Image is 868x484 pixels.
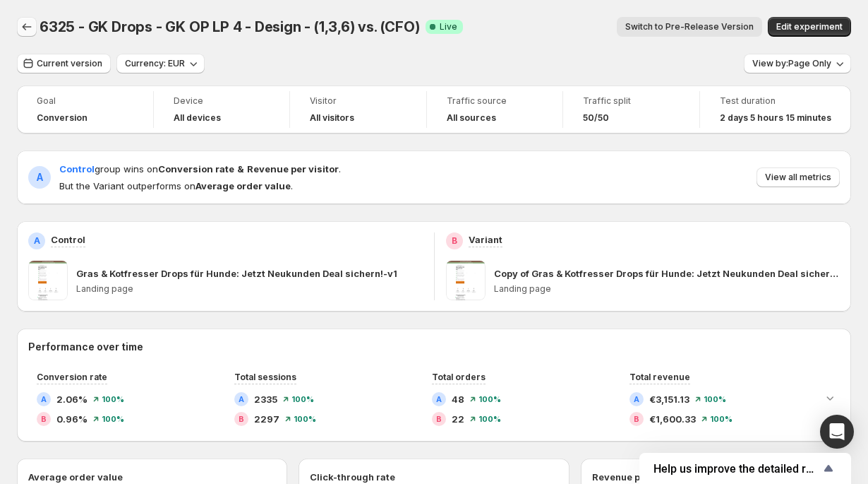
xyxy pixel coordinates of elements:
[768,17,851,37] button: Edit experiment
[59,163,341,175] span: group wins on .
[653,462,820,476] span: Help us improve the detailed report for A/B campaigns
[494,266,840,281] p: Copy of Gras & Kotfresser Drops für Hunde: Jetzt Neukunden Deal sichern!-v1
[710,415,733,423] span: 100 %
[102,395,124,403] span: 100 %
[447,112,496,124] h4: All sources
[28,261,68,300] img: Gras & Kotfresser Drops für Hunde: Jetzt Neukunden Deal sichern!-v1
[752,58,831,69] span: View by: Page Only
[28,340,840,354] h2: Performance over time
[294,415,316,423] span: 100 %
[452,235,457,247] h2: B
[254,392,277,406] span: 2335
[720,94,831,125] a: Test duration2 days 5 hours 15 minutes
[34,235,40,247] h2: A
[765,172,831,183] span: View all metrics
[76,266,397,281] p: Gras & Kotfresser Drops für Hunde: Jetzt Neukunden Deal sichern!-v1
[158,163,234,175] strong: Conversion rate
[174,112,221,124] h4: All devices
[446,261,486,300] img: Copy of Gras & Kotfresser Drops für Hunde: Jetzt Neukunden Deal sichern!-v1
[237,163,244,175] strong: &
[744,54,851,73] button: View by:Page Only
[41,415,47,423] h2: B
[583,95,680,107] span: Traffic split
[447,95,543,107] span: Traffic source
[116,54,205,73] button: Currency: EUR
[583,94,680,125] a: Traffic split50/50
[37,112,88,124] span: Conversion
[247,163,339,175] strong: Revenue per visitor
[17,17,37,37] button: Back
[776,21,843,33] span: Edit experiment
[254,412,279,426] span: 2297
[757,167,840,187] button: View all metrics
[51,232,85,247] p: Control
[174,95,270,107] span: Device
[310,470,395,484] h3: Click-through rate
[452,392,464,406] span: 48
[37,372,107,382] span: Conversion rate
[653,460,837,477] button: Show survey - Help us improve the detailed report for A/B campaigns
[310,112,354,124] h4: All visitors
[494,283,840,295] p: Landing page
[649,412,696,426] span: €1,600.33
[436,415,442,423] h2: B
[820,415,854,449] div: Open Intercom Messenger
[629,372,690,382] span: Total revenue
[704,395,726,403] span: 100 %
[452,412,464,426] span: 22
[239,415,244,423] h2: B
[37,170,43,184] h2: A
[234,372,296,382] span: Total sessions
[37,94,133,125] a: GoalConversion
[625,21,754,33] span: Switch to Pre-Release Version
[37,95,133,107] span: Goal
[28,470,123,484] h3: Average order value
[17,54,111,73] button: Current version
[40,18,420,35] span: 6325 - GK Drops - GK OP LP 4 - Design - (1,3,6) vs. (CFO)
[436,395,442,403] h2: A
[37,58,102,69] span: Current version
[583,112,609,124] span: 50/50
[102,415,124,423] span: 100 %
[440,21,457,33] span: Live
[617,17,762,37] button: Switch to Pre-Release Version
[634,395,639,403] h2: A
[478,395,501,403] span: 100 %
[59,179,341,193] span: But the Variant outperforms on .
[56,412,88,426] span: 0.96%
[432,372,486,382] span: Total orders
[56,392,88,406] span: 2.06%
[76,283,423,295] p: Landing page
[125,58,185,69] span: Currency: EUR
[291,395,314,403] span: 100 %
[820,388,840,408] button: Expand chart
[310,95,406,107] span: Visitor
[447,94,543,125] a: Traffic sourceAll sources
[720,95,831,107] span: Test duration
[310,94,406,125] a: VisitorAll visitors
[239,395,244,403] h2: A
[195,180,291,191] strong: Average order value
[592,470,682,484] h3: Revenue per visitor
[469,232,502,247] p: Variant
[478,415,501,423] span: 100 %
[649,392,689,406] span: €3,151.13
[174,94,270,125] a: DeviceAll devices
[59,163,95,175] span: Control
[41,395,47,403] h2: A
[634,415,639,423] h2: B
[720,112,831,124] span: 2 days 5 hours 15 minutes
